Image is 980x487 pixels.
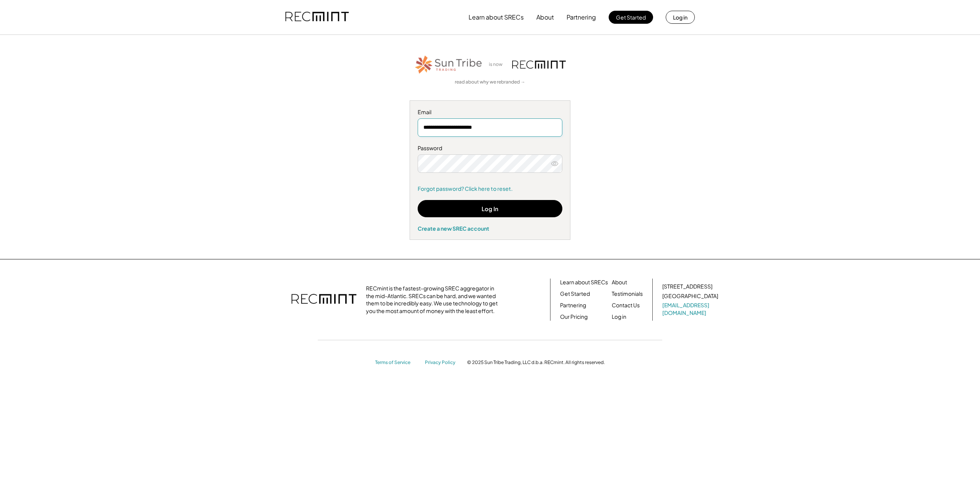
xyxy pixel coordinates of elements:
[418,108,562,116] div: Email
[414,54,483,75] img: STT_Horizontal_Logo%2B-%2BColor.png
[285,4,349,30] img: recmint-logotype%403x.png
[662,302,720,316] a: [EMAIL_ADDRESS][DOMAIN_NAME]
[560,290,590,298] a: Get Started
[467,359,605,366] div: © 2025 Sun Tribe Trading, LLC d.b.a. RECmint. All rights reserved.
[612,290,643,298] a: Testimonials
[469,10,524,25] button: Learn about SRECs
[418,225,562,232] div: Create a new SREC account
[418,200,562,217] button: Log In
[487,61,508,68] div: is now
[455,79,525,85] a: read about why we rebranded →
[536,10,554,25] button: About
[609,11,653,24] button: Get Started
[560,313,588,321] a: Our Pricing
[662,283,712,290] div: [STREET_ADDRESS]
[425,359,459,366] a: Privacy Policy
[512,61,566,69] img: recmint-logotype%403x.png
[366,285,502,315] div: RECmint is the fastest-growing SREC aggregator in the mid-Atlantic. SRECs can be hard, and we wan...
[612,302,640,309] a: Contact Us
[612,279,627,286] a: About
[612,313,626,321] a: Log in
[418,144,562,152] div: Password
[567,10,596,25] button: Partnering
[662,292,718,300] div: [GEOGRAPHIC_DATA]
[560,279,608,286] a: Learn about SRECs
[375,359,417,366] a: Terms of Service
[291,286,356,313] img: recmint-logotype%403x.png
[560,302,586,309] a: Partnering
[666,11,695,24] button: Log in
[418,185,562,193] a: Forgot password? Click here to reset.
